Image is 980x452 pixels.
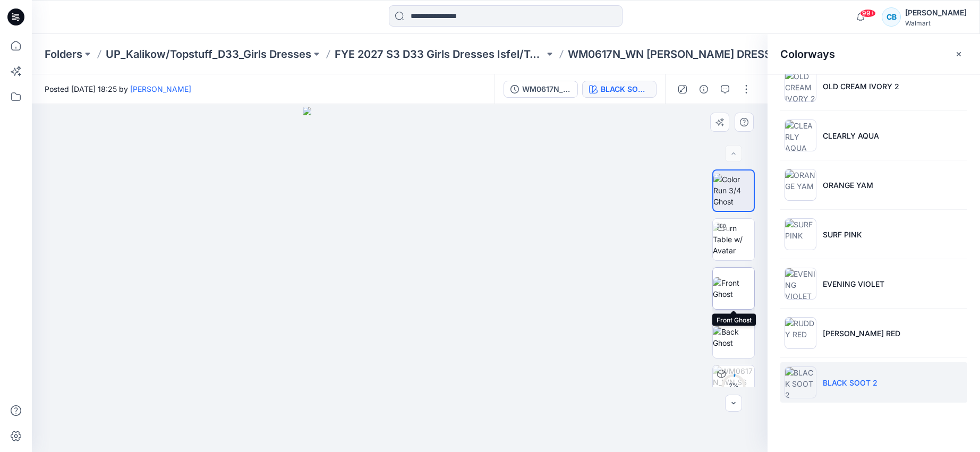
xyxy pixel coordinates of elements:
[713,174,754,207] img: Color Run 3/4 Ghost
[601,83,650,95] div: BLACK SOOT 2
[823,130,879,141] p: CLEARLY AQUA
[522,83,571,95] div: WM0617N_WN [PERSON_NAME] DRESS
[713,223,754,256] img: Turn Table w/ Avatar
[568,47,771,62] p: WM0617N_WN [PERSON_NAME] DRESS
[823,278,884,289] p: EVENING VIOLET
[504,81,578,98] button: WM0617N_WN [PERSON_NAME] DRESS
[785,317,816,349] img: RUDDY RED
[780,48,835,61] h2: Colorways
[860,9,876,18] span: 99+
[45,83,191,95] span: Posted [DATE] 18:25 by
[785,70,816,102] img: OLD CREAM IVORY 2
[785,366,816,398] img: BLACK SOOT 2
[823,377,877,388] p: BLACK SOOT 2
[785,268,816,300] img: EVENING VIOLET
[721,381,746,390] div: 2 %
[823,328,900,339] p: [PERSON_NAME] RED
[45,47,82,62] a: Folders
[823,81,899,92] p: OLD CREAM IVORY 2
[106,47,311,62] a: UP_Kalikow/Topstuff_D33_Girls Dresses
[785,169,816,201] img: ORANGE YAM
[130,84,191,93] a: [PERSON_NAME]
[905,6,967,19] div: [PERSON_NAME]
[785,120,816,151] img: CLEARLY AQUA
[882,7,901,27] div: CB
[713,365,754,407] img: WM0617N_WN SS TUTU DRESS BLACK SOOT 2
[582,81,657,98] button: BLACK SOOT 2
[713,277,754,300] img: Front Ghost
[785,218,816,250] img: SURF PINK
[823,229,862,240] p: SURF PINK
[713,326,754,348] img: Back Ghost
[335,47,544,62] a: FYE 2027 S3 D33 Girls Dresses Isfel/Topstuff
[905,19,967,27] div: Walmart
[695,81,712,98] button: Details
[823,180,873,191] p: ORANGE YAM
